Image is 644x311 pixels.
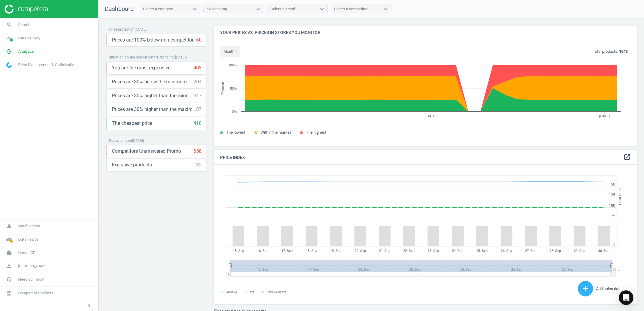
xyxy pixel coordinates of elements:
[109,139,131,143] span: Pay attention
[476,249,488,253] tspan: 25. Sep
[112,92,193,99] span: Prices are 30% higher than the minimum
[550,249,561,253] tspan: 28. Sep
[196,106,202,113] div: 87
[18,22,30,28] span: Search
[619,290,633,305] div: Open Intercom Messenger
[426,114,436,118] tspan: [DATE]
[403,249,414,253] tspan: 22. Sep
[18,290,53,296] span: Competera Products
[267,290,286,293] tspan: Pairs count: avg
[82,302,97,309] button: chevron_left
[619,49,628,54] b: 1643
[193,79,202,85] div: 204
[112,79,187,85] span: Prices are 30% below the minimum
[112,106,196,113] span: Prices are 30% higher than the maximal
[18,49,34,54] span: Analytics
[330,249,341,253] tspan: 19. Sep
[306,249,317,253] tspan: 18. Sep
[143,6,173,12] div: Select a category
[18,223,40,229] span: Notifications
[226,291,237,294] tspan: Lyreco AT
[220,46,240,57] button: month
[596,286,622,291] span: Add sales data
[214,25,637,40] h4: Your prices vs. prices in stores you monitor
[18,237,38,242] span: Data health
[207,6,227,12] div: Select a tag
[3,260,15,272] i: person
[609,203,615,208] text: 100
[525,249,536,253] tspan: 27. Sep
[618,189,622,205] tspan: Price Index
[193,92,202,99] div: 347
[105,5,134,12] span: Dashboard
[3,274,15,285] i: headset_mic
[3,234,15,245] i: cloud_done
[18,250,35,256] span: Lyreco AT
[379,249,390,253] tspan: 21. Sep
[593,49,628,54] p: Total products:
[281,249,293,253] tspan: 17. Sep
[228,63,237,67] text: 100%
[135,27,148,32] span: ( [DATE] )
[193,120,202,127] div: 410
[3,32,15,44] i: timeline
[613,268,620,272] tspan: 30. …
[196,162,202,168] div: 32
[599,114,610,118] tspan: [DATE]
[250,290,254,293] tspan: avg
[3,247,15,259] i: work
[131,139,144,143] span: ( [DATE] )
[623,153,631,161] a: open_in_new
[174,55,187,59] span: ( [DATE] )
[112,37,193,43] span: Prices are 100% below min competitor
[226,130,245,135] span: The lowest
[452,249,463,253] tspan: 24. Sep
[193,148,202,155] div: 658
[233,249,244,253] tspan: 15. Sep
[6,62,12,68] img: wGWNvw8QSZomAAAAABJRU5ErkJggg==
[574,249,585,253] tspan: 29. Sep
[5,5,48,14] img: ajHJNr6hYgQAAAAASUVORK5CYII=
[112,148,181,155] span: Competitors Unanswered Promo
[609,182,615,186] text: 150
[112,162,152,168] span: Exclusive products
[611,214,615,218] text: 75
[18,35,40,41] span: Data delivery
[109,27,135,32] span: Price protection
[112,120,152,127] span: The cheapest price
[18,62,76,68] span: Price Management & Optimization
[501,249,512,253] tspan: 26. Sep
[196,37,202,43] div: 60
[3,46,15,57] i: pie_chart_outlined
[578,281,593,296] button: add
[221,82,225,95] tspan: Percent
[214,150,637,165] h4: Price Index
[257,249,268,253] tspan: 16. Sep
[598,249,609,253] tspan: 30. Sep
[334,6,367,12] div: Select a competitor
[260,130,291,135] span: Within the market
[355,249,366,253] tspan: 20. Sep
[18,277,44,282] span: Need our help?
[109,55,174,59] span: Situation on the market before repricing
[3,220,15,232] i: notifications
[582,285,589,292] i: add
[112,65,170,71] span: You are the most expensive
[18,263,47,269] span: [PERSON_NAME]
[270,6,295,12] div: Select a brand
[609,193,615,197] text: 125
[623,153,631,161] i: open_in_new
[3,19,15,31] i: search
[613,242,615,246] text: 0
[230,87,237,90] text: 50%
[193,65,202,71] div: 403
[232,110,237,113] text: 0%
[428,249,439,253] tspan: 23. Sep
[86,302,93,309] i: chevron_left
[306,130,326,135] span: The highest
